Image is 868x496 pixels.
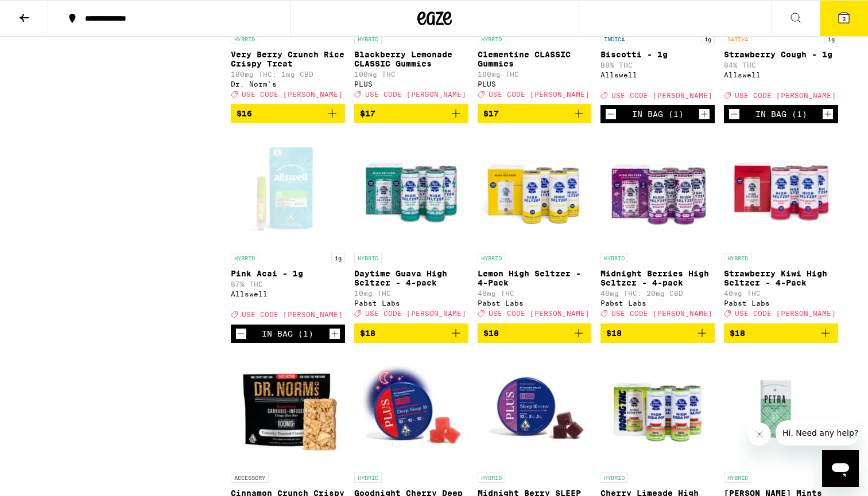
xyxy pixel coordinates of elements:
p: HYBRID [478,472,505,483]
p: 10mg THC [354,290,468,297]
span: $17 [360,109,375,118]
p: Clementine CLASSIC Gummies [478,50,592,68]
p: 88% THC [600,61,715,69]
a: Open page for Lemon High Seltzer - 4-Pack from Pabst Labs [478,132,592,323]
span: USE CODE [PERSON_NAME] [735,310,836,318]
p: Midnight Berries High Seltzer - 4-pack [600,269,715,287]
p: Blackberry Lemonade CLASSIC Gummies [354,50,468,68]
div: PLUS [354,80,468,88]
iframe: Button to launch messaging window [822,450,859,487]
span: USE CODE [PERSON_NAME] [242,311,343,319]
p: Strawberry Kiwi High Seltzer - 4-Pack [724,269,838,287]
span: USE CODE [PERSON_NAME] [365,310,466,318]
span: $18 [730,329,745,338]
button: Add to bag [231,104,345,123]
a: Open page for Pink Acai - 1g from Allswell [231,132,345,324]
button: Add to bag [724,323,838,343]
p: 100mg THC: 1mg CBD [231,71,345,78]
p: Very Berry Crunch Rice Crispy Treat [231,50,345,68]
p: Strawberry Cough - 1g [724,50,838,59]
span: USE CODE [PERSON_NAME] [489,91,590,98]
p: HYBRID [354,472,382,483]
img: PLUS - Goodnight Cherry Deep Sleep 10:10:10 Gummies [354,352,468,467]
p: HYBRID [478,34,505,44]
span: $18 [483,329,499,338]
p: HYBRID [724,472,751,483]
p: Daytime Guava High Seltzer - 4-pack [354,269,468,287]
p: HYBRID [600,472,628,483]
button: Increment [822,108,834,120]
p: 87% THC [231,280,345,288]
iframe: Message from company [776,420,859,446]
div: In Bag (1) [632,110,684,119]
button: Increment [329,328,340,339]
div: PLUS [478,80,592,88]
div: Pabst Labs [478,299,592,307]
p: HYBRID [600,253,628,263]
span: 3 [842,15,846,22]
p: SATIVA [724,34,751,44]
p: INDICA [600,34,628,44]
p: HYBRID [231,253,258,263]
img: Pabst Labs - Cherry Limeade High Soda Pop 25mg - 4 Pack [600,352,715,467]
p: Biscotti - 1g [600,50,715,59]
span: USE CODE [PERSON_NAME] [365,91,466,98]
p: 40mg THC: 20mg CBD [600,290,715,297]
p: 40mg THC [478,290,592,297]
p: HYBRID [478,253,505,263]
a: Open page for Strawberry Kiwi High Seltzer - 4-Pack from Pabst Labs [724,132,838,323]
span: $18 [360,329,375,338]
button: Add to bag [354,104,468,123]
a: Open page for Daytime Guava High Seltzer - 4-pack from Pabst Labs [354,132,468,323]
img: Pabst Labs - Lemon High Seltzer - 4-Pack [478,132,592,247]
img: Pabst Labs - Daytime Guava High Seltzer - 4-pack [354,132,468,247]
a: Open page for Midnight Berries High Seltzer - 4-pack from Pabst Labs [600,132,715,323]
div: Dr. Norm's [231,80,345,88]
p: Pink Acai - 1g [231,269,345,278]
button: Add to bag [354,323,468,343]
p: 1g [331,253,345,263]
button: Add to bag [600,323,715,343]
button: Decrement [235,328,247,339]
button: Decrement [605,108,617,120]
p: HYBRID [724,253,751,263]
p: 1g [824,34,838,44]
img: PLUS - Midnight Berry SLEEP 10:5:5 Gummies [478,352,592,467]
img: Pabst Labs - Strawberry Kiwi High Seltzer - 4-Pack [724,132,838,247]
div: Pabst Labs [354,299,468,307]
p: Lemon High Seltzer - 4-Pack [478,269,592,287]
span: $16 [237,109,252,118]
span: USE CODE [PERSON_NAME] [242,91,343,98]
div: Allswell [724,71,838,79]
button: Add to bag [478,104,592,123]
div: In Bag (1) [755,110,807,119]
button: 3 [820,1,868,36]
div: Pabst Labs [600,299,715,307]
div: In Bag (1) [262,329,313,338]
iframe: Close message [748,423,771,446]
p: 1g [701,34,715,44]
img: Dr. Norm's - Cinnamon Crunch Crispy Rice Bar [231,352,345,467]
div: Allswell [600,71,715,79]
p: 40mg THC [724,290,838,297]
span: USE CODE [PERSON_NAME] [611,310,712,318]
p: 100mg THC [478,71,592,78]
img: Pabst Labs - Midnight Berries High Seltzer - 4-pack [600,132,715,247]
span: $18 [606,329,622,338]
p: 84% THC [724,61,838,69]
span: USE CODE [PERSON_NAME] [611,92,712,99]
div: Pabst Labs [724,299,838,307]
button: Add to bag [478,323,592,343]
img: Kiva Confections - Petra Moroccan Mints [724,352,838,467]
div: Allswell [231,290,345,298]
span: USE CODE [PERSON_NAME] [735,92,836,99]
p: HYBRID [354,34,382,44]
button: Increment [699,108,710,120]
span: USE CODE [PERSON_NAME] [489,310,590,318]
p: ACCESSORY [231,472,269,483]
span: $17 [483,109,499,118]
p: HYBRID [231,34,258,44]
button: Decrement [728,108,740,120]
p: HYBRID [354,253,382,263]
